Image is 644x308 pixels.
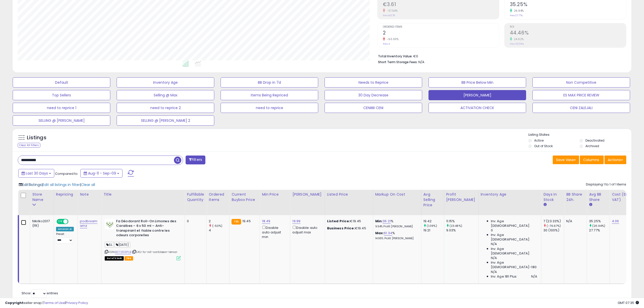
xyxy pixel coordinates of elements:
button: need to reprice 2 [117,103,214,113]
span: 2025-10-10 07:35 GMT [618,300,639,305]
div: 30 (100%) [543,228,564,233]
div: Title [103,192,183,197]
div: 27.77% [589,228,610,233]
span: ROI [510,26,626,28]
div: Inventory Age [481,192,539,197]
a: B072R31PLB [115,250,131,254]
span: | SKU: fa-roll-caribbean-lemon [132,250,177,254]
h2: €3.61 [383,2,499,8]
span: [DATE] [114,242,130,248]
div: Markup on Cost [375,192,419,197]
div: Avg BB Share [589,192,607,202]
span: Columns [583,157,599,162]
span: Inv. Age [DEMOGRAPHIC_DATA]: [491,233,537,242]
button: Selling @ Max [117,90,214,100]
div: 35.25% [589,219,610,224]
span: Inv. Age [DEMOGRAPHIC_DATA]: [491,219,537,228]
h2: 2 [383,30,499,37]
small: 24.92% [512,37,524,41]
h2: 35.25% [510,2,626,8]
div: Ordered Items [209,192,227,202]
div: 0 [187,219,203,224]
div: 19.21 [423,228,444,233]
button: Top Sellers [13,90,110,100]
div: N/A [566,219,583,224]
div: Profit [PERSON_NAME] [446,192,476,202]
img: 41tTH0Fiy5S._SL40_.jpg [105,219,115,229]
b: Max: [375,231,384,235]
div: Note [80,192,99,197]
a: podbivam amz [80,219,97,228]
a: 36.21 [383,219,391,224]
div: Days In Stock [543,192,562,202]
span: 0 [491,228,493,233]
span: Show: entries [22,291,58,296]
small: -37.54% [385,9,398,13]
div: Nikilko2017 (FR) [32,219,50,228]
small: (-76.67%) [547,224,561,228]
span: ON [57,219,63,224]
label: Out of Stock [534,144,553,148]
button: CENI ZALEJALI [532,103,630,113]
button: CENIIIIII CENI [325,103,422,113]
span: N/A [491,270,497,274]
b: Fa Déodorant Roll-On Limones des Caraïbes – 6 x 50 ml – Anti-transpirant et fiable contre les ode... [116,219,178,239]
button: BB Drop in 7d [221,77,318,88]
span: N/A [418,60,424,64]
small: -50.00% [385,37,399,41]
p: 9.54% Profit [PERSON_NAME] [375,225,417,228]
span: Aug-11 - Sep-09 [88,171,116,176]
label: Active [534,138,544,143]
b: Business Price: [327,226,355,231]
div: €19.45 [327,219,369,224]
button: SELLING @ [PERSON_NAME] [13,115,110,126]
button: 30 Day Decrease [325,90,422,100]
div: Avg Selling Price [423,192,442,208]
b: Min: [375,219,383,224]
small: Days In Stock. [543,202,546,207]
button: [PERSON_NAME] [428,90,526,100]
span: 19.45 [242,219,251,224]
div: Preset: [56,232,74,244]
b: Listed Price: [327,219,350,224]
label: Archived [585,144,599,148]
a: 4.06 [612,219,619,224]
div: [PERSON_NAME] [292,192,323,197]
button: Save View [553,156,579,164]
h5: Listings [27,134,46,141]
button: Items Being Repriced [221,90,318,100]
button: BB Price Below Min [428,77,526,88]
span: Inv. Age [DEMOGRAPHIC_DATA]-180: [491,260,537,269]
button: Columns [580,156,604,164]
div: Current Buybox Price [231,192,258,202]
strong: Copyright [5,300,24,305]
small: (-50%) [212,224,223,228]
span: FBA [124,256,133,261]
li: €0 [378,53,623,59]
button: Aug-11 - Sep-09 [80,169,122,178]
span: Compared to: [55,171,78,176]
div: 7 (23.33%) [543,219,564,224]
button: Inventory Age [117,77,214,88]
div: Min Price [262,192,288,197]
th: The percentage added to the cost of goods (COGS) that forms the calculator for Min & Max prices. [373,190,421,215]
p: Listing States: [528,132,631,137]
small: 26.94% [512,9,524,13]
h2: 44.46% [510,30,626,37]
small: Avg BB Share. [589,202,592,207]
div: Listed Price [327,192,371,197]
div: % [375,231,417,240]
div: Disable auto adjust min [262,225,286,239]
button: ACTIVATION CHECK [428,103,526,113]
small: Prev: 35.59% [510,42,524,45]
span: Last 30 Days [26,171,48,176]
b: Short Term Storage Fees: [378,60,418,64]
button: Last 30 Days [18,169,54,178]
small: Prev: 27.77% [510,14,523,17]
div: Cost (Exc. VAT) [612,192,638,202]
div: €19.45 [327,226,369,231]
a: Terms of Use [43,300,65,305]
small: (23.48%) [450,224,462,228]
span: OFF [67,219,76,224]
button: Actions [604,156,626,164]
